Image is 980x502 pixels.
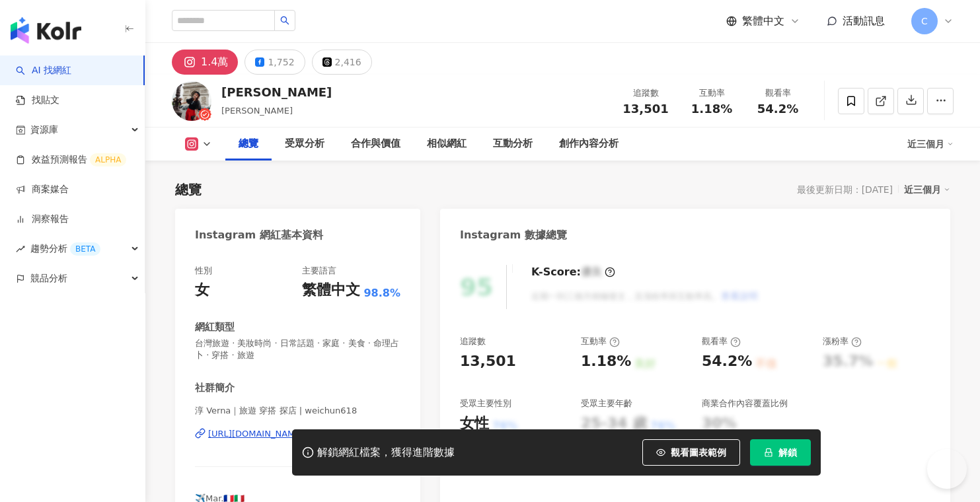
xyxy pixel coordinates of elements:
[351,136,400,152] div: 合作與價值
[642,439,740,466] button: 觀看圖表範例
[221,106,293,116] span: [PERSON_NAME]
[195,381,235,395] div: 社群簡介
[16,153,126,166] a: 效益預測報告ALPHA
[16,244,25,254] span: rise
[702,398,788,410] div: 商業合作內容覆蓋比例
[208,428,304,440] div: [URL][DOMAIN_NAME]
[172,81,211,121] img: KOL Avatar
[175,180,202,199] div: 總覽
[30,264,67,293] span: 競品分析
[201,53,228,71] div: 1.4萬
[797,184,893,195] div: 最後更新日期：[DATE]
[764,448,773,457] span: lock
[843,15,885,27] span: 活動訊息
[30,234,100,264] span: 趨勢分析
[427,136,467,152] div: 相似網紅
[195,338,400,361] span: 台灣旅遊 · 美妝時尚 · 日常話題 · 家庭 · 美食 · 命理占卜 · 穿搭 · 旅遊
[280,16,289,25] span: search
[460,351,516,372] div: 13,501
[757,102,798,116] span: 54.2%
[285,136,324,152] div: 受眾分析
[581,351,631,372] div: 1.18%
[581,336,620,347] div: 互動率
[460,336,486,347] div: 追蹤數
[823,336,862,347] div: 漲粉率
[742,14,784,28] span: 繁體中文
[778,447,797,458] span: 解鎖
[621,87,671,100] div: 追蹤數
[16,94,59,107] a: 找貼文
[691,102,732,116] span: 1.18%
[904,181,950,198] div: 近三個月
[702,336,741,347] div: 觀看率
[221,84,332,100] div: [PERSON_NAME]
[531,265,615,279] div: K-Score :
[11,17,81,44] img: logo
[702,351,752,372] div: 54.2%
[16,213,69,226] a: 洞察報告
[559,136,619,152] div: 創作內容分析
[460,398,511,410] div: 受眾主要性別
[195,428,400,440] a: [URL][DOMAIN_NAME]
[195,320,235,334] div: 網紅類型
[581,398,632,410] div: 受眾主要年齡
[335,53,361,71] div: 2,416
[753,87,803,100] div: 觀看率
[195,280,209,301] div: 女
[195,265,212,277] div: 性別
[245,50,305,75] button: 1,752
[750,439,811,466] button: 解鎖
[921,14,928,28] span: C
[460,228,567,242] div: Instagram 數據總覽
[460,413,489,434] div: 女性
[195,228,323,242] div: Instagram 網紅基本資料
[302,265,336,277] div: 主要語言
[172,50,238,75] button: 1.4萬
[493,136,533,152] div: 互動分析
[317,446,455,460] div: 解鎖網紅檔案，獲得進階數據
[268,53,294,71] div: 1,752
[16,183,69,196] a: 商案媒合
[312,50,372,75] button: 2,416
[302,280,360,301] div: 繁體中文
[30,115,58,145] span: 資源庫
[671,447,726,458] span: 觀看圖表範例
[195,405,400,417] span: 淳 Verna｜旅遊 穿搭 探店 | weichun618
[239,136,258,152] div: 總覽
[363,286,400,301] span: 98.8%
[622,102,668,116] span: 13,501
[16,64,71,77] a: searchAI 找網紅
[907,133,954,155] div: 近三個月
[687,87,737,100] div: 互動率
[70,242,100,256] div: BETA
